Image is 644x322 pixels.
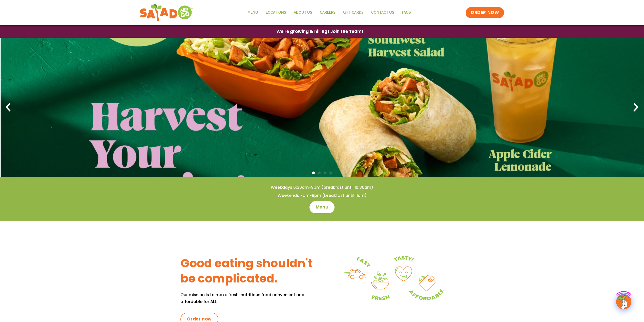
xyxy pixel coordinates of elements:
[3,102,14,113] div: Previous slide
[309,201,335,213] a: Menu
[339,7,367,18] a: GIFT CARDS
[312,172,315,174] span: Go to slide 1
[466,7,504,18] a: ORDER NOW
[140,3,193,23] img: new-SAG-logo-768×292
[329,172,332,174] span: Go to slide 4
[367,7,398,18] a: Contact Us
[269,26,371,37] a: We're growing & hiring! Join the Team!
[276,29,363,34] span: We're growing & hiring! Join the Team!
[316,7,339,18] a: Careers
[10,193,634,198] h4: Weekends 7am-9pm (breakfast until 11am)
[290,7,316,18] a: About Us
[324,172,326,174] span: Go to slide 3
[180,256,322,286] h3: Good eating shouldn't be complicated.
[398,7,415,18] a: FAQs
[244,7,415,18] nav: Menu
[630,102,641,113] div: Next slide
[244,7,262,18] a: Menu
[262,7,290,18] a: Locations
[471,10,499,16] span: ORDER NOW
[180,291,322,305] p: Our mission is to make fresh, nutritious food convenient and affordable for ALL.
[316,204,328,210] span: Menu
[10,185,634,190] h4: Weekdays 6:30am-9pm (breakfast until 10:30am)
[318,172,321,174] span: Go to slide 2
